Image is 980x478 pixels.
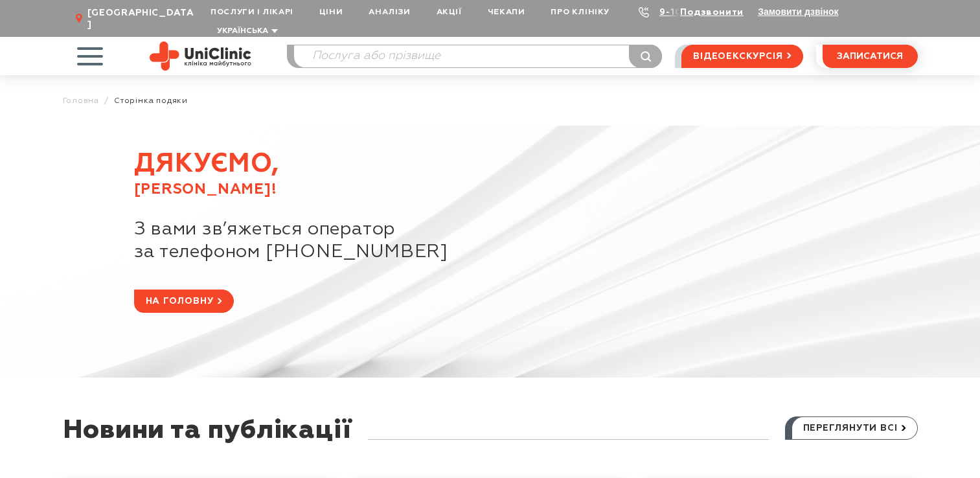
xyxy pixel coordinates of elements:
[823,45,918,68] button: записатися
[693,45,782,67] span: відеоекскурсія
[63,416,352,465] div: Новини та публікації
[63,96,100,106] a: Головна
[294,45,662,67] input: Послуга або прізвище
[114,96,188,106] span: Сторінка подяки
[87,7,198,30] span: [GEOGRAPHIC_DATA]
[134,148,918,218] div: Дякуємо,
[758,6,838,17] button: Замовити дзвінок
[680,8,744,17] a: Подзвонити
[217,27,268,35] span: Українська
[134,241,918,264] span: за телефоном [PHONE_NUMBER]
[134,218,918,290] div: З вами зв’яжеться оператор
[659,8,688,17] a: 9-103
[146,290,214,312] span: на головну
[837,52,903,61] span: записатися
[681,45,803,68] a: відеоекскурсія
[150,41,251,71] img: Uniclinic
[134,181,918,199] span: [PERSON_NAME]!
[214,27,278,36] button: Українська
[785,416,918,440] a: переглянути всі
[803,417,898,439] span: переглянути всі
[134,290,234,313] a: на головну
